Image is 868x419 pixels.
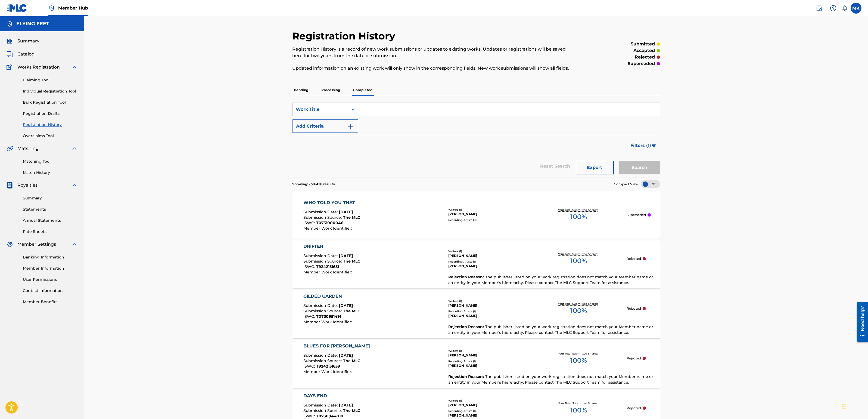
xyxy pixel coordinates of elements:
[303,393,360,399] div: DAYS END
[23,299,78,305] a: Member Benefits
[23,133,78,139] a: Overclaims Tool
[343,215,360,220] span: The MLC
[448,409,530,413] div: Recording Artists ( 1 )
[448,264,530,269] div: [PERSON_NAME]
[570,212,587,222] span: 100 %
[614,182,639,187] span: Compact View
[635,54,655,60] p: rejected
[303,215,343,220] span: Submission Source :
[627,306,641,311] p: Rejected
[23,122,78,128] a: Registration History
[343,408,360,413] span: The MLC
[17,38,39,44] span: Summary
[448,313,530,318] div: [PERSON_NAME]
[17,145,39,152] span: Matching
[303,309,343,313] span: Submission Source :
[7,64,14,70] img: Works Registration
[303,253,339,258] span: Submission Date :
[293,241,660,288] a: DRIFTERSubmission Date:[DATE]Submission Source:The MLCISWC:T9242151651Member Work Identifier:Writ...
[448,413,530,418] div: [PERSON_NAME]
[448,218,530,222] div: Recording Artists ( 0 )
[558,252,599,256] p: Your Total Submitted Shares:
[23,195,78,201] a: Summary
[23,277,78,282] a: User Permissions
[631,142,651,149] span: Filters ( 1 )
[448,275,485,279] span: Rejection Reason :
[448,403,530,408] div: [PERSON_NAME]
[7,38,13,44] img: Summary
[627,212,646,217] p: Superseded
[339,253,353,258] span: [DATE]
[448,212,530,217] div: [PERSON_NAME]
[352,84,374,96] p: Completed
[293,65,575,72] p: Updated information on an existing work will only show in the corresponding fields. New work subm...
[570,306,587,316] span: 100 %
[316,364,340,369] span: T9242151639
[627,139,660,152] button: Filters (1)
[448,253,530,258] div: [PERSON_NAME]
[71,241,78,248] img: expand
[448,303,530,308] div: [PERSON_NAME]
[17,64,60,70] span: Works Registration
[842,5,847,11] div: Notifications
[842,398,846,415] div: Drag
[316,220,343,225] span: T0731000046
[627,406,641,411] p: Rejected
[628,60,655,67] p: superseded
[570,356,587,365] span: 100 %
[303,199,360,206] div: WHO TOLD YOU THAT
[303,343,373,349] div: BLUES FOR [PERSON_NAME]
[296,106,345,113] div: Work Title
[71,64,78,70] img: expand
[851,3,861,14] div: User Menu
[320,84,342,96] p: Processing
[448,324,485,329] span: Rejection Reason :
[293,191,660,239] a: WHO TOLD YOU THATSubmission Date:[DATE]Submission Source:The MLCISWC:T0731000046Member Work Ident...
[303,226,353,231] span: Member Work Identifier :
[634,47,655,54] p: accepted
[448,249,530,253] div: Writers ( 1 )
[23,207,78,212] a: Statements
[448,363,530,368] div: [PERSON_NAME]
[71,145,78,152] img: expand
[58,5,88,11] span: Member Hub
[16,21,49,27] h5: FLYING FEET
[816,5,822,11] img: search
[347,123,354,130] img: 9d2ae6d4665cec9f34b9.svg
[343,309,360,313] span: The MLC
[303,403,339,408] span: Submission Date :
[558,208,599,212] p: Your Total Submitted Shares:
[293,30,398,42] h2: Registration History
[23,254,78,260] a: Banking Information
[316,264,339,269] span: T9242151651
[23,111,78,116] a: Registration Drafts
[303,259,343,264] span: Submission Source :
[814,3,825,14] a: Public Search
[576,161,614,174] button: Export
[448,353,530,358] div: [PERSON_NAME]
[293,340,660,388] a: BLUES FOR [PERSON_NAME]Submission Date:[DATE]Submission Source:The MLCISWC:T9242151639Member Work...
[343,358,360,363] span: The MLC
[303,264,316,269] span: ISWC :
[570,405,587,415] span: 100 %
[316,314,341,319] span: T0730951491
[17,182,38,189] span: Royalties
[448,374,653,385] span: The publisher listed on your work registration does not match your Member name or an entity in yo...
[448,349,530,353] div: Writers ( 1 )
[303,220,316,225] span: ISWC :
[841,393,868,419] iframe: Chat Widget
[293,84,310,96] p: Pending
[303,314,316,319] span: ISWC :
[303,408,343,413] span: Submission Source :
[7,51,35,57] a: CatalogCatalog
[339,209,353,214] span: [DATE]
[48,5,55,11] img: Top Rightsholder
[17,241,56,248] span: Member Settings
[293,46,575,59] p: Registration History is a record of new work submissions or updates to existing works. Updates or...
[7,4,27,12] img: MLC Logo
[7,51,13,57] img: Catalog
[448,309,530,313] div: Recording Artists ( 1 )
[71,182,78,189] img: expand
